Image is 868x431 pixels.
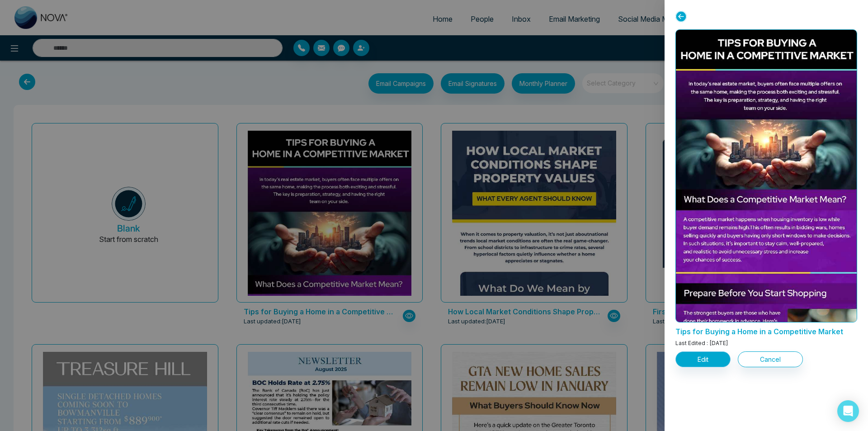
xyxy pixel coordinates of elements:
[675,351,731,367] button: Edit
[837,400,859,422] div: Open Intercom Messenger
[675,340,728,346] span: Last Edited : [DATE]
[738,351,803,367] button: Cancel
[675,322,857,337] p: Tips for Buying a Home in a Competitive Market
